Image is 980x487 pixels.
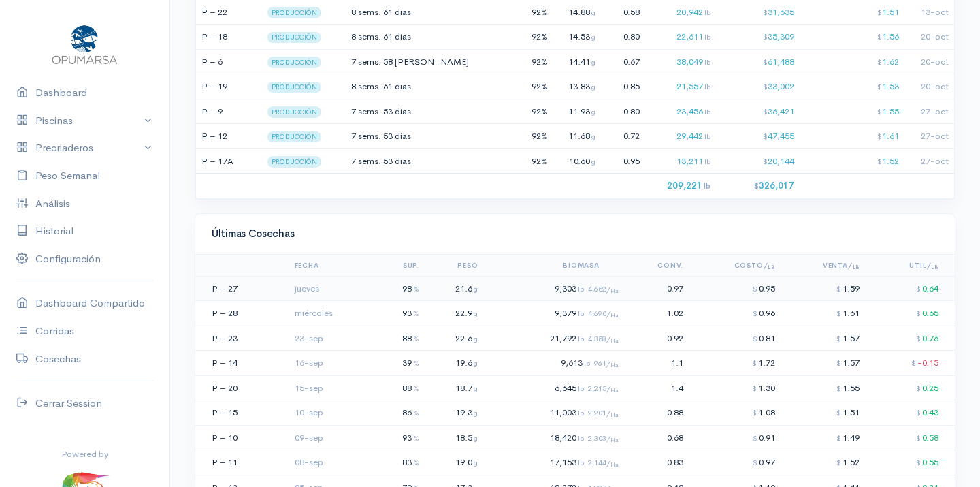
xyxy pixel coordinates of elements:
span: 0.58 [916,432,938,443]
span: g [591,82,595,91]
div: 1.55 [803,105,900,119]
div: 29,442 [649,129,711,143]
div: 92% [523,30,548,44]
span: $ [763,7,768,17]
th: Sup. [376,255,425,277]
span: 7 sems. [351,155,381,167]
span: lb [584,358,619,368]
div: 21,557 [649,80,711,93]
span: $ [916,383,921,393]
span: 88 [402,382,419,394]
small: g [474,408,478,418]
small: % [413,433,419,443]
td: 18,420 [483,425,623,450]
span: 4,358/ [588,334,619,343]
span: 27-oct [921,155,949,167]
small: g [474,309,478,318]
span: 39 [402,357,419,368]
span: PRODUCCIÓN [267,32,321,43]
span: 53 dias [383,130,411,142]
span: 4,652/ [588,284,619,294]
td: P – 15 [195,400,269,426]
div: 22,611 [649,30,711,44]
div: 14.41 [555,55,595,69]
small: g [474,334,478,343]
span: lb [704,57,710,67]
span: 1.52 [836,456,860,468]
span: 61 dias [383,31,411,42]
sub: Ha [610,387,619,394]
span: $ [763,32,768,42]
span: 2,303/ [588,433,619,443]
td: 22.9 [425,301,483,326]
span: $ [752,408,757,418]
span: $ [916,433,921,443]
sub: Ha [610,312,619,319]
small: g [474,458,478,467]
span: 0.68 [667,432,683,443]
div: 1.61 [803,129,900,143]
span: $ [877,57,882,67]
span: 20-oct [921,80,949,92]
span: $ [753,309,757,318]
div: 20,942 [649,5,711,19]
span: $ [916,334,921,343]
span: $ [754,181,759,191]
span: $ [877,107,882,116]
span: lb [704,157,710,166]
span: $ [753,433,757,443]
span: 1.59 [836,283,860,294]
span: 8 sems. [351,80,381,92]
sub: Ha [610,411,619,418]
span: g [591,157,595,166]
td: 9,303 [483,276,623,301]
span: lb [704,107,710,116]
div: 92% [523,129,548,143]
span: 1.55 [836,382,860,394]
td: P – 6 [196,49,256,74]
span: $ [836,408,841,418]
div: 0.58 [603,5,641,19]
span: 0.64 [916,283,938,294]
small: % [413,358,419,368]
span: lb [578,334,619,343]
small: g [474,383,478,393]
span: 8 sems. [351,31,381,42]
div: 13.83 [555,80,595,93]
div: 0.80 [603,30,641,44]
td: 19.3 [425,400,483,426]
span: $ [763,57,768,67]
td: 19.6 [425,351,483,376]
span: 93 [402,432,419,443]
span: 1.08 [752,407,775,418]
div: 1.52 [803,155,900,168]
small: 10-sep [295,407,323,418]
small: % [413,408,419,418]
span: 20-oct [921,56,949,67]
img: Opumarsa [49,22,120,65]
span: $ [836,358,841,368]
td: 11,003 [483,400,623,426]
div: 92% [523,155,548,168]
small: % [413,458,419,467]
div: 13,211 [649,155,711,168]
span: $ [836,284,841,294]
sub: LB [768,264,775,270]
span: 1.1 [671,357,683,368]
div: 1.62 [803,55,900,69]
span: lb [578,309,619,318]
div: 0.72 [603,129,641,143]
span: $ [877,82,882,91]
span: $ [763,131,768,141]
th: Fecha [289,255,376,277]
span: $ [877,7,882,17]
div: 14.53 [555,30,595,44]
sub: Ha [610,437,619,443]
span: 0.83 [667,456,683,468]
span: 0.97 [753,456,775,468]
span: $ [836,383,841,393]
span: $ [836,458,841,467]
span: 326,017 [753,180,796,191]
td: 9,379 [483,301,623,326]
span: PRODUCCIÓN [267,7,321,18]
